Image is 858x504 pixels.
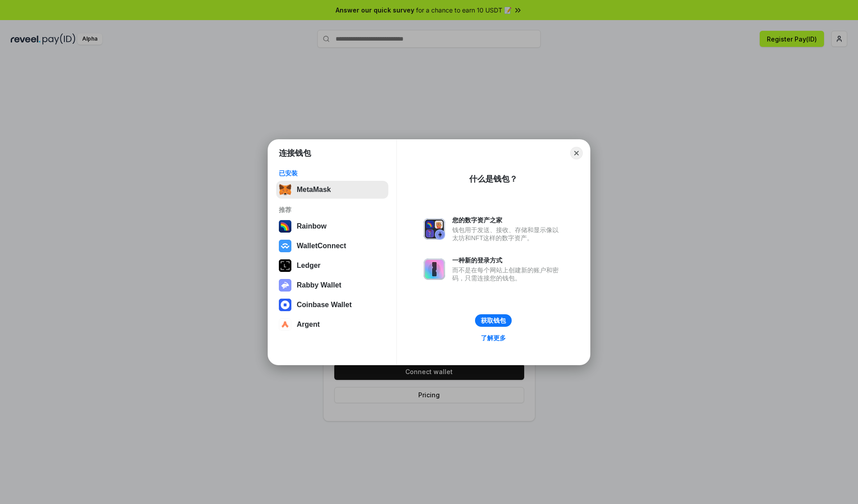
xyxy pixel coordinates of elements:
[279,299,291,311] img: svg+xml,%3Csvg%20width%3D%2228%22%20height%3D%2228%22%20viewBox%3D%220%200%2028%2028%22%20fill%3D...
[452,216,563,224] div: 您的数字资产之家
[297,222,327,230] div: Rainbow
[475,332,511,344] a: 了解更多
[279,169,386,177] div: 已安装
[297,242,346,250] div: WalletConnect
[279,240,291,252] img: svg+xml,%3Csvg%20width%3D%2228%22%20height%3D%2228%22%20viewBox%3D%220%200%2028%2028%22%20fill%3D...
[276,181,388,199] button: MetaMask
[279,259,291,272] img: svg+xml,%3Csvg%20xmlns%3D%22http%3A%2F%2Fwww.w3.org%2F2000%2Fsvg%22%20width%3D%2228%22%20height%3...
[279,318,291,331] img: svg+xml,%3Csvg%20width%3D%2228%22%20height%3D%2228%22%20viewBox%3D%220%200%2028%2028%22%20fill%3D...
[279,183,291,196] img: svg+xml,%3Csvg%20fill%3D%22none%22%20height%3D%2233%22%20viewBox%3D%220%200%2035%2033%22%20width%...
[297,321,320,329] div: Argent
[297,301,352,309] div: Coinbase Wallet
[452,266,563,282] div: 而不是在每个网站上创建新的账户和密码，只需连接您的钱包。
[276,316,388,333] button: Argent
[469,174,517,184] div: 什么是钱包？
[475,314,512,327] button: 获取钱包
[481,334,506,342] div: 了解更多
[276,237,388,255] button: WalletConnect
[279,220,291,233] img: svg+xml,%3Csvg%20width%3D%22120%22%20height%3D%22120%22%20viewBox%3D%220%200%20120%20120%22%20fil...
[297,186,331,194] div: MetaMask
[424,258,445,280] img: svg+xml,%3Csvg%20xmlns%3D%22http%3A%2F%2Fwww.w3.org%2F2000%2Fsvg%22%20fill%3D%22none%22%20viewBox...
[452,226,563,242] div: 钱包用于发送、接收、存储和显示像以太坊和NFT这样的数字资产。
[276,296,388,314] button: Coinbase Wallet
[279,279,291,292] img: svg+xml,%3Csvg%20xmlns%3D%22http%3A%2F%2Fwww.w3.org%2F2000%2Fsvg%22%20fill%3D%22none%22%20viewBox...
[570,147,583,159] button: Close
[297,281,341,289] div: Rabby Wallet
[279,148,311,158] h1: 连接钱包
[452,256,563,264] div: 一种新的登录方式
[297,262,320,270] div: Ledger
[424,218,445,240] img: svg+xml,%3Csvg%20xmlns%3D%22http%3A%2F%2Fwww.w3.org%2F2000%2Fsvg%22%20fill%3D%22none%22%20viewBox...
[276,276,388,294] button: Rabby Wallet
[276,217,388,235] button: Rainbow
[481,317,506,325] div: 获取钱包
[276,257,388,275] button: Ledger
[279,206,386,214] div: 推荐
